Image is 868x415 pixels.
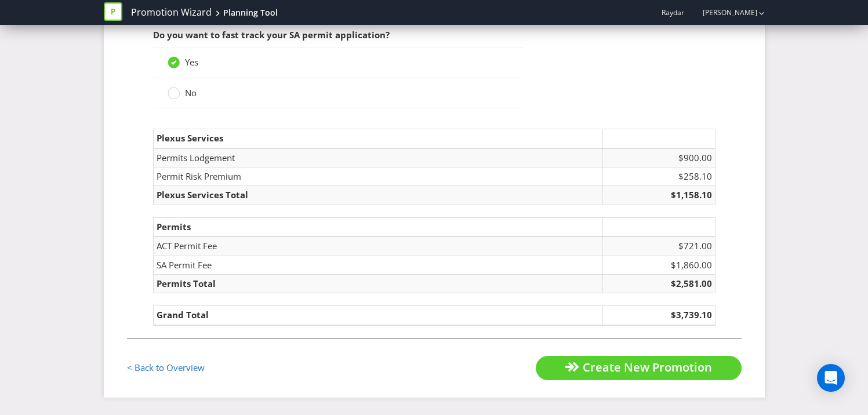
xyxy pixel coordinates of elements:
a: Promotion Wizard [131,6,212,19]
td: Permits [153,217,602,236]
td: $258.10 [602,167,715,185]
td: $3,739.10 [602,306,715,325]
td: $2,581.00 [602,275,715,293]
button: Create New Promotion [536,356,742,381]
td: Permit Risk Premium [153,167,602,185]
td: $1,860.00 [602,256,715,274]
td: SA Permit Fee [153,256,602,274]
span: Create New Promotion [583,359,712,375]
span: Yes [185,56,198,68]
td: Plexus Services Total [153,186,602,205]
td: ACT Permit Fee [153,236,602,256]
td: $721.00 [602,236,715,256]
td: Permits Total [153,275,602,293]
div: Open Intercom Messenger [817,364,845,392]
a: < Back to Overview [127,362,205,373]
td: Permits Lodgement [153,148,602,168]
td: $1,158.10 [602,186,715,205]
span: Do you want to fast track your SA permit application? [153,29,390,41]
div: Planning Tool [223,7,278,19]
span: Raydar [662,8,684,17]
a: [PERSON_NAME] [691,8,757,17]
td: Plexus Services [153,129,602,148]
td: Grand Total [153,306,602,325]
td: $900.00 [602,148,715,168]
span: No [185,87,197,99]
